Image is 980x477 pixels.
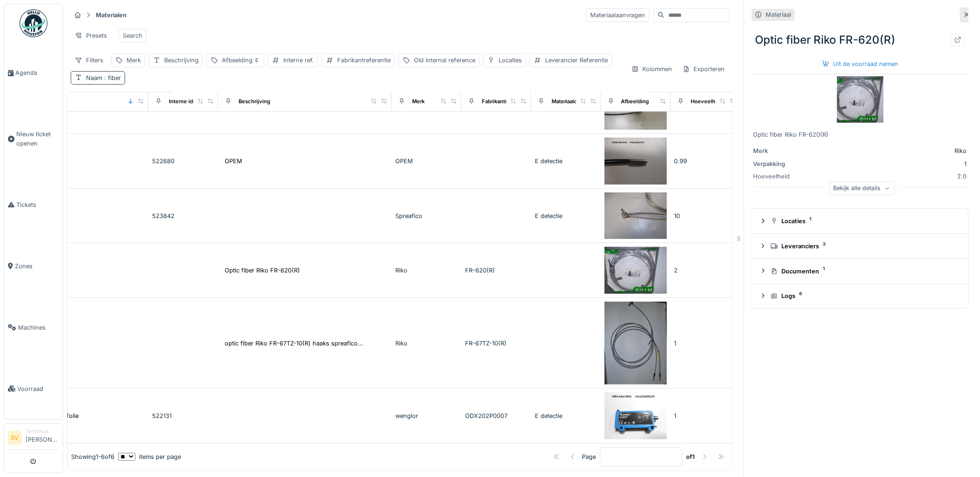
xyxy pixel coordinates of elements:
div: Optic fiber Riko FR-620(R) [753,130,967,139]
summary: Locaties1 [756,212,965,230]
summary: Documenten1 [756,263,965,280]
div: Materiaalcategorie [552,98,599,106]
div: 1 [674,411,737,420]
div: Old internal reference [414,56,475,65]
div: 0.99 [674,157,737,166]
div: Technicus [26,428,59,435]
div: 1 [827,159,967,168]
div: Page [582,453,596,462]
img: Fiber voor detectie [605,192,667,239]
div: Riko [827,146,967,155]
div: Logs [771,291,957,300]
strong: Materialen [92,11,130,20]
li: SV [8,431,22,445]
div: 523842 [152,212,214,220]
div: Search [123,31,142,40]
div: Showing 1 - 6 of 6 [71,453,114,462]
div: Spreafico [395,212,458,220]
div: Riko [395,266,458,275]
div: optic fiber Riko FR-67TZ-10(R) haaks spreafico... [225,339,363,348]
div: Hoeveelheid [753,172,823,181]
li: [PERSON_NAME] [26,428,59,448]
div: 1 [674,339,737,348]
div: Optic fiber Riko FR-620(R) [225,266,300,275]
div: items per page [118,453,181,462]
div: Fabrikantreferentie [482,98,530,106]
div: Merk [127,56,141,65]
div: Presets [71,29,111,42]
div: Merk [412,98,425,106]
div: Exporteren [679,62,729,76]
a: Tickets [4,174,63,235]
span: Zones [15,262,59,271]
div: Leveranciers [771,242,957,251]
div: Merk [753,146,823,155]
div: Materiaal [766,10,792,19]
div: E detectie [535,157,597,166]
div: Naam [86,73,121,82]
div: 522680 [152,157,214,166]
div: E detectie [535,212,597,220]
span: Agenda [15,68,59,77]
span: : fiber [102,74,121,81]
div: 2.0 [827,172,967,181]
a: Nieuw ticket openen [4,104,63,174]
a: Voorraad [4,358,63,419]
div: Interne identificator [169,98,219,106]
img: Optic fiber Riko FR-620(R) [837,76,884,123]
div: Riko [395,339,458,348]
div: E detectie [535,411,597,420]
div: Afbeelding [621,98,649,106]
div: 2 [674,266,737,275]
div: 522131 [152,411,214,420]
span: Nieuw ticket openen [16,130,59,147]
div: FR-67TZ-10(R) [465,339,527,348]
div: OPEM [225,157,242,166]
div: wenglor [395,411,458,420]
div: Bekijk alle details [830,181,895,195]
img: Badge_color-CXgf-gQk.svg [20,9,47,37]
div: Hoeveelheid [691,98,724,106]
div: Beschrijving [239,98,270,106]
div: 10 [674,212,737,220]
div: Documenten [771,267,957,276]
div: Verpakking [753,159,823,168]
div: Filters [71,53,107,67]
div: FR-620(R) [465,266,527,275]
div: Optic fiber Riko FR-620(R) [752,28,969,52]
img: Optic fiber Riko FR-620(R) [605,247,667,294]
div: Afbeelding [222,56,260,65]
img: optic fiber Riko FR-67TZ-10(R) haaks [605,302,667,385]
div: OPEM [395,157,458,166]
img: Fiber OPEM [605,138,667,185]
a: SV Technicus[PERSON_NAME] [8,428,59,450]
summary: Logs6 [756,288,965,305]
div: Kolommen [627,62,677,76]
div: Materiaalaanvragen [586,8,650,22]
div: Uit de voorraad nemen [819,58,902,70]
div: Locaties [499,56,522,65]
span: Tickets [16,200,59,209]
div: ODX202P0007 [465,411,527,420]
span: Voorraad [17,384,59,393]
a: Machines [4,297,63,358]
div: Leverancier Referentie [545,56,608,65]
span: Machines [18,323,59,332]
strong: of 1 [687,453,695,462]
div: Locaties [771,217,957,225]
div: Fabrikantreferentie [337,56,391,65]
a: Zones [4,235,63,297]
a: Agenda [4,42,63,104]
div: Beschrijving [164,56,199,65]
div: Interne ref. [283,56,314,65]
summary: Leveranciers2 [756,238,965,255]
img: Wenglor ODX202P0007 Fiber sensor positie folie [605,392,667,439]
